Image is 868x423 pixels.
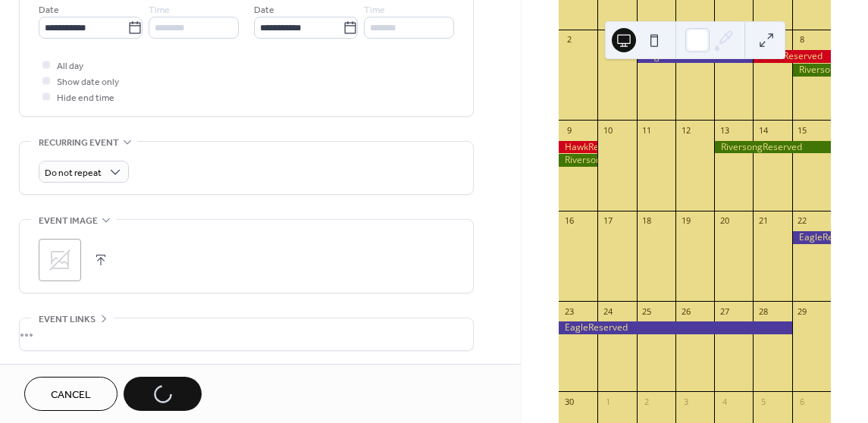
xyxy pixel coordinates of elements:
div: 21 [757,215,769,227]
div: 20 [719,215,730,227]
div: 23 [563,305,575,317]
span: Date [254,2,274,18]
div: 3 [680,396,691,407]
span: Hide end time [57,90,114,106]
div: ••• [20,318,473,350]
div: EagleReserved [559,321,792,334]
div: 16 [563,215,575,227]
span: Time [364,2,385,18]
div: RiversongReserved [792,64,831,77]
div: 8 [797,34,808,45]
div: 22 [797,215,808,227]
div: 24 [602,305,613,317]
div: 3 [602,34,613,45]
div: 10 [602,124,613,136]
div: 9 [563,124,575,136]
div: 27 [719,305,730,317]
span: All day [57,58,83,74]
span: Event links [39,312,96,327]
span: Do not repeat [45,164,102,182]
div: HawkReserved [559,141,597,154]
span: Time [149,2,170,18]
div: 30 [563,396,575,407]
div: 19 [680,215,691,227]
span: Event image [39,213,98,229]
button: Cancel [24,377,118,411]
div: 4 [719,396,730,407]
div: 12 [680,124,691,136]
div: 17 [602,215,613,227]
div: 14 [757,124,769,136]
div: 26 [680,305,691,317]
div: 11 [641,124,653,136]
div: HawkReserved [753,50,831,63]
div: 5 [757,396,769,407]
div: 6 [797,396,808,407]
span: Recurring event [39,135,119,151]
div: 29 [797,305,808,317]
div: 28 [757,305,769,317]
div: 2 [641,396,653,407]
div: 18 [641,215,653,227]
div: 15 [797,124,808,136]
span: Date [39,2,59,18]
div: 13 [719,124,730,136]
div: 25 [641,305,653,317]
div: RiversongReserved [714,141,831,154]
span: Show date only [57,74,119,90]
div: ; [39,239,81,281]
div: 1 [602,396,613,407]
div: RiversongReserved [559,154,597,167]
span: Cancel [51,387,91,403]
div: 2 [563,34,575,45]
div: EagleReserved [792,231,831,244]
